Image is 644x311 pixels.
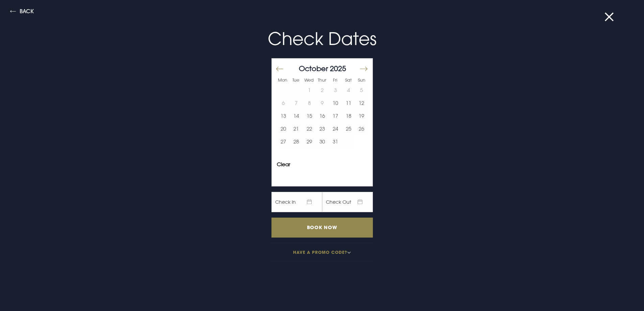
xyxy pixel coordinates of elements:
[329,96,342,109] td: Choose Friday, October 10, 2025 as your start date.
[303,122,316,135] button: 22
[290,135,303,148] td: Choose Tuesday, October 28, 2025 as your start date.
[10,8,34,16] button: Back
[290,122,303,135] button: 21
[277,109,290,122] button: 13
[355,122,368,135] td: Choose Sunday, October 26, 2025 as your start date.
[303,109,316,122] button: 15
[329,122,342,135] td: Choose Friday, October 24, 2025 as your start date.
[316,135,329,148] td: Choose Thursday, October 30, 2025 as your start date.
[355,96,368,109] button: 12
[329,135,342,148] button: 31
[303,109,316,122] td: Choose Wednesday, October 15, 2025 as your start date.
[277,122,290,135] td: Choose Monday, October 20, 2025 as your start date.
[277,162,290,167] button: Clear
[342,122,355,135] button: 25
[290,109,303,122] button: 14
[316,122,329,135] td: Choose Thursday, October 23, 2025 as your start date.
[342,96,355,109] button: 11
[355,109,368,122] td: Choose Sunday, October 19, 2025 as your start date.
[342,96,355,109] td: Choose Saturday, October 11, 2025 as your start date.
[277,135,290,148] td: Choose Monday, October 27, 2025 as your start date.
[359,62,367,76] button: Move forward to switch to the next month.
[299,64,328,73] span: October
[271,218,373,238] input: Book Now
[276,62,284,76] button: Move backward to switch to the previous month.
[330,64,346,73] span: 2025
[303,135,316,148] td: Choose Wednesday, October 29, 2025 as your start date.
[271,192,322,212] span: Check In
[329,109,342,122] button: 17
[277,122,290,135] button: 20
[303,122,316,135] td: Choose Wednesday, October 22, 2025 as your start date.
[329,135,342,148] td: Choose Friday, October 31, 2025 as your start date.
[316,122,329,135] button: 23
[342,122,355,135] td: Choose Saturday, October 25, 2025 as your start date.
[342,109,355,122] button: 18
[290,122,303,135] td: Choose Tuesday, October 21, 2025 as your start date.
[271,243,373,261] button: Have a promo code?
[355,109,368,122] button: 19
[277,109,290,122] td: Choose Monday, October 13, 2025 as your start date.
[329,109,342,122] td: Choose Friday, October 17, 2025 as your start date.
[355,96,368,109] td: Choose Sunday, October 12, 2025 as your start date.
[303,135,316,148] button: 29
[329,122,342,135] button: 24
[290,109,303,122] td: Choose Tuesday, October 14, 2025 as your start date.
[322,192,373,212] span: Check Out
[329,96,342,109] button: 10
[161,26,483,52] p: Check Dates
[355,122,368,135] button: 26
[316,109,329,122] button: 16
[316,109,329,122] td: Choose Thursday, October 16, 2025 as your start date.
[290,135,303,148] button: 28
[277,135,290,148] button: 27
[342,109,355,122] td: Choose Saturday, October 18, 2025 as your start date.
[316,135,329,148] button: 30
